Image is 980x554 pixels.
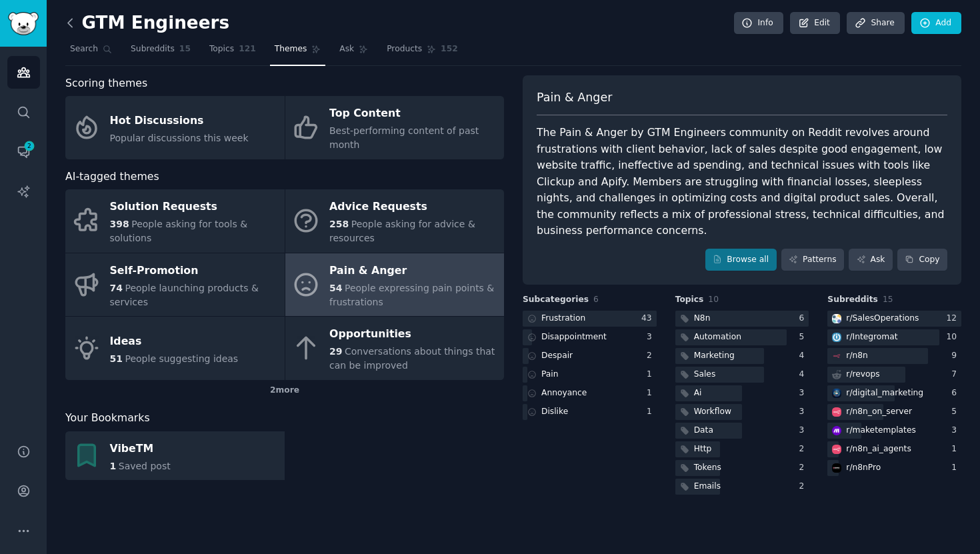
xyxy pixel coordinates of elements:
a: Pain & Anger54People expressing pain points & frustrations [285,253,505,317]
a: Self-Promotion74People launching products & services [65,253,285,317]
span: Themes [275,43,307,55]
a: n8n_on_serverr/n8n_on_server5 [827,404,961,421]
a: Info [734,12,783,35]
a: Edit [790,12,840,35]
div: Hot Discussions [110,110,249,131]
span: Best-performing content of past month [329,125,479,150]
span: Scoring themes [65,75,147,92]
span: 398 [110,219,129,229]
span: Popular discussions this week [110,133,249,143]
a: Ideas51People suggesting ideas [65,317,285,380]
span: 121 [239,43,256,55]
div: Opportunities [329,324,497,345]
h2: GTM Engineers [65,13,229,34]
a: Subreddits15 [126,39,195,66]
span: Pain & Anger [537,89,612,106]
span: 2 [23,141,35,151]
span: Subreddits [827,294,878,306]
div: 43 [641,313,657,325]
a: Solution Requests398People asking for tools & solutions [65,189,285,253]
span: Conversations about things that can be improved [329,346,495,371]
span: People asking for tools & solutions [110,219,248,243]
div: Frustration [541,313,585,325]
span: 152 [441,43,458,55]
span: AI-tagged themes [65,169,159,185]
span: Saved post [119,461,171,471]
span: Search [70,43,98,55]
div: N8n [694,313,711,325]
a: Topics121 [205,39,261,66]
div: 2 [799,443,809,455]
div: Sales [694,369,716,381]
div: Despair [541,350,573,362]
div: 2 [799,462,809,474]
div: Ideas [110,331,239,352]
div: 6 [799,313,809,325]
div: Dislike [541,406,568,418]
div: Annoyance [541,387,587,399]
div: 3 [799,387,809,399]
span: People expressing pain points & frustrations [329,283,494,307]
div: r/ revops [846,369,879,381]
a: Ai3 [675,385,809,402]
a: Add [911,12,961,35]
a: 2 [7,135,40,168]
span: Your Bookmarks [65,410,150,427]
a: Data3 [675,423,809,439]
div: 6 [951,387,961,399]
div: Top Content [329,103,497,125]
div: 1 [647,369,657,381]
div: Workflow [694,406,731,418]
div: 7 [951,369,961,381]
a: Http2 [675,441,809,458]
a: n8n_ai_agentsr/n8n_ai_agents1 [827,441,961,458]
div: r/ n8n_on_server [846,406,912,418]
span: Topics [675,294,704,306]
div: Self-Promotion [110,260,278,281]
button: Copy [897,249,947,271]
span: Subcategories [523,294,589,306]
div: The Pain & Anger by GTM Engineers community on Reddit revolves around frustrations with client be... [537,125,947,239]
a: r/revops7 [827,367,961,383]
span: 74 [110,283,123,293]
a: Patterns [781,249,844,271]
div: r/ n8nPro [846,462,881,474]
span: People asking for advice & resources [329,219,475,243]
a: Frustration43 [523,311,657,327]
div: 2 more [65,380,504,401]
div: r/ Integromat [846,331,897,343]
div: r/ digital_marketing [846,387,923,399]
img: n8n [832,351,841,361]
div: Http [694,443,712,455]
a: digital_marketingr/digital_marketing6 [827,385,961,402]
img: SalesOperations [832,314,841,323]
a: Emails2 [675,479,809,495]
div: Marketing [694,350,735,362]
a: maketemplatesr/maketemplates3 [827,423,961,439]
div: r/ SalesOperations [846,313,919,325]
a: Disappointment3 [523,329,657,346]
a: Search [65,39,117,66]
span: 51 [110,353,123,364]
div: 12 [946,313,961,325]
img: n8n_ai_agents [832,445,841,454]
span: Ask [339,43,354,55]
div: 1 [647,406,657,418]
span: Products [387,43,422,55]
div: Ai [694,387,702,399]
a: Marketing4 [675,348,809,365]
a: n8nPror/n8nPro1 [827,460,961,477]
div: r/ maketemplates [846,425,916,437]
div: 1 [951,443,961,455]
div: 1 [951,462,961,474]
a: Dislike1 [523,404,657,421]
a: Products152 [382,39,462,66]
a: Themes [270,39,326,66]
div: 3 [647,331,657,343]
span: People launching products & services [110,283,259,307]
img: n8n_on_server [832,407,841,417]
a: n8nr/n8n9 [827,348,961,365]
span: 1 [110,461,117,471]
a: Integromatr/Integromat10 [827,329,961,346]
div: Tokens [694,462,721,474]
